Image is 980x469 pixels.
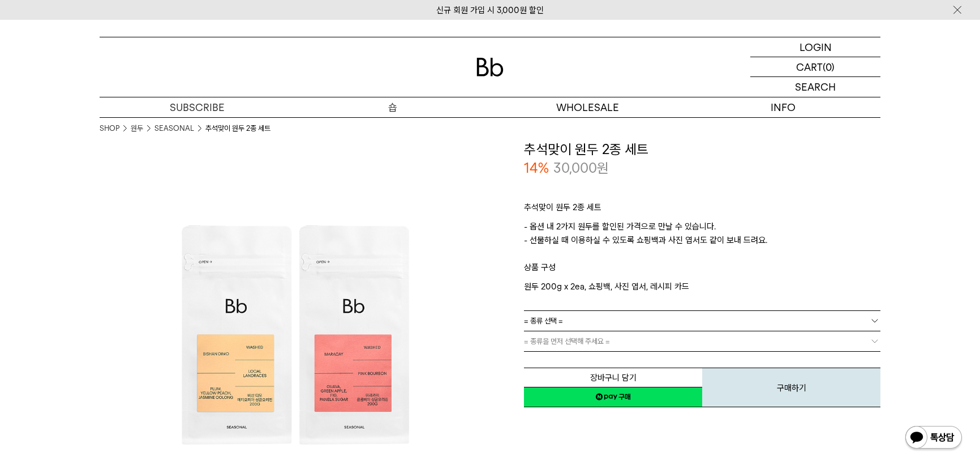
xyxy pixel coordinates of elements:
button: 장바구니 담기 [524,368,702,387]
p: LOGIN [800,37,832,57]
span: = 종류을 먼저 선택해 주세요 = [524,331,610,351]
p: WHOLESALE [490,97,685,117]
a: SUBSCRIBE [100,97,295,117]
h3: 추석맞이 원두 2종 세트 [524,140,880,159]
p: 상품 구성 [524,261,880,280]
span: 원 [597,160,609,176]
button: 구매하기 [702,368,880,407]
a: 숍 [295,97,490,117]
a: CART (0) [750,57,880,77]
p: (0) [823,57,835,76]
span: = 종류 선택 = [524,311,563,331]
p: CART [796,57,823,76]
a: SEASONAL [154,123,194,134]
a: SHOP [100,123,119,134]
li: 추석맞이 원두 2종 세트 [205,123,270,134]
img: 로고 [476,58,504,76]
p: 추석맞이 원두 2종 세트 [524,201,880,220]
p: - 옵션 내 2가지 원두를 할인된 가격으로 만날 수 있습니다. - 선물하실 때 이용하실 수 있도록 쇼핑백과 사진 엽서도 같이 보내 드려요. [524,220,880,261]
p: 14% [524,159,549,178]
img: 카카오톡 채널 1:1 채팅 버튼 [904,425,963,452]
a: 신규 회원 가입 시 3,000원 할인 [436,5,544,15]
p: INFO [685,97,880,117]
p: SEARCH [795,77,836,97]
p: 원두 200g x 2ea, 쇼핑백, 사진 엽서, 레시피 카드 [524,280,880,293]
a: 새창 [524,387,702,407]
p: 30,000 [553,159,609,178]
a: 원두 [131,123,143,134]
a: LOGIN [750,37,880,57]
